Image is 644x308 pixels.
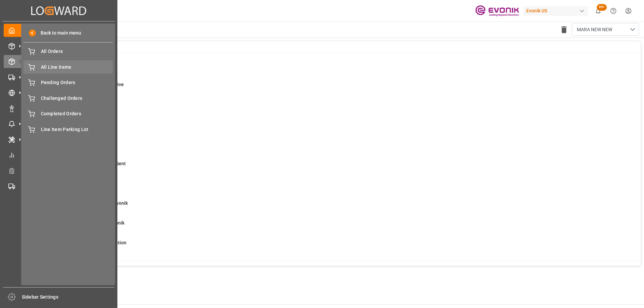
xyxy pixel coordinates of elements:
a: 0Pending Bkg Request sent to ABS [35,259,632,273]
a: My Reports [4,148,114,162]
a: 0MOT Missing at Order LevelSales Order-IVPO [35,61,632,75]
a: Challenged Orders [23,91,113,105]
a: Non Conformance [4,102,114,115]
span: MARA NEW NEW [577,26,612,33]
a: All Orders [23,45,113,58]
img: Evonik-brand-mark-Deep-Purple-RGB.jpeg_1700498283.jpeg [475,5,519,17]
a: 0Error on Initial Sales Order to EvonikShipment [35,200,632,214]
span: Line Item Parking Lot [41,126,113,133]
a: Transport Planner [4,164,114,177]
span: All Line Items [41,64,113,71]
a: Pending Orders [23,76,113,89]
a: My Cockpit [4,24,114,37]
span: Sidebar Settings [22,294,115,301]
a: Line Item Parking Lot [23,123,113,136]
a: 36ETD>3 Days Past,No Cost Msg SentShipment [35,160,632,174]
a: 21ETA > 10 Days , No ATA EnteredShipment [35,140,632,155]
a: 11ETD < 3 Days,No Del # Rec'dShipment [35,180,632,194]
a: 0Error Sales Order Update to EvonikShipment [35,220,632,234]
span: Challenged Orders [41,95,113,102]
a: 0Deactivated EDI - Shipment ActiveShipment [35,81,632,95]
a: Transport Planning [4,180,114,193]
a: 29ABS: Missing Booking ConfirmationShipment [35,239,632,253]
a: 14ABS: No Bkg Req Sent DateShipment [35,121,632,135]
span: All Orders [41,48,113,55]
a: All Line Items [23,60,113,73]
button: open menu [572,23,639,36]
span: Completed Orders [41,110,113,117]
a: Completed Orders [23,107,113,120]
span: Pending Orders [41,79,113,86]
a: 28ABS: No Init Bkg Conf DateShipment [35,101,632,115]
span: Back to main menu [36,29,81,37]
